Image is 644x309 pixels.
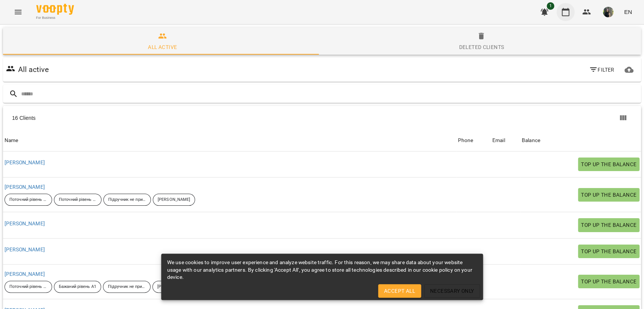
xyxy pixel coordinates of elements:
div: Deleted clients [459,43,504,52]
button: Top up the balance [578,218,639,232]
button: Top up the balance [578,245,639,258]
div: 16 Clients [12,114,325,122]
span: Top up the balance [581,220,636,229]
p: Підручник не призначений [108,284,146,290]
div: Бажаний рівень А1 [54,281,101,293]
span: Balance [522,136,639,145]
span: Accept All [384,286,415,295]
button: Menu [9,3,27,21]
a: [PERSON_NAME] [5,271,45,277]
p: Підручник не призначений [108,197,146,203]
button: Top up the balance [578,275,639,288]
button: Filter [586,63,617,76]
div: [PERSON_NAME] [152,281,195,293]
div: Email [492,136,505,145]
p: Поточний рівень А1 [9,284,47,290]
span: Top up the balance [581,247,636,256]
div: Поточний рівень А1 [5,281,52,293]
div: Підручник не призначений [103,194,151,206]
div: Sort [522,136,540,145]
p: [PERSON_NAME] [158,197,190,203]
div: Sort [458,136,473,145]
div: Підручник не призначений [103,281,151,293]
span: Filter [589,65,614,74]
a: [PERSON_NAME] [5,159,45,165]
h6: All active [18,64,49,75]
button: Columns view [614,109,632,127]
img: cee650bf85ea97b15583ede96205305a.jpg [603,7,613,17]
span: Top up the balance [581,277,636,286]
button: Necessary Only [424,284,480,298]
span: Necessary Only [430,286,474,295]
div: Sort [5,136,18,145]
div: We use cookies to improve user experience and analyze website traffic. For this reason, we may sh... [167,256,477,284]
div: All active [148,43,177,52]
div: [PERSON_NAME] [153,194,195,206]
span: Email [492,136,519,145]
button: Accept All [378,284,421,298]
div: Name [5,136,18,145]
button: Top up the balance [578,158,639,171]
span: Name [5,136,455,145]
span: Phone [458,136,489,145]
div: Поточний рівень А1 [5,194,52,206]
a: [PERSON_NAME] [5,246,45,252]
p: Поточний рівень А2 [59,197,97,203]
a: [PERSON_NAME] [5,220,45,226]
div: Phone [458,136,473,145]
p: [PERSON_NAME] [157,284,190,290]
span: EN [624,8,632,16]
div: Поточний рівень А2 [54,194,101,206]
button: EN [621,5,635,19]
p: Поточний рівень А1 [9,197,47,203]
span: Top up the balance [581,160,636,169]
span: Top up the balance [581,190,636,199]
div: Sort [492,136,505,145]
button: Top up the balance [578,188,639,202]
div: Table Toolbar [3,106,641,130]
div: Balance [522,136,540,145]
span: 1 [547,2,554,10]
a: [PERSON_NAME] [5,184,45,190]
p: Бажаний рівень А1 [59,284,96,290]
span: For Business [36,15,74,20]
img: Voopty Logo [36,4,74,15]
